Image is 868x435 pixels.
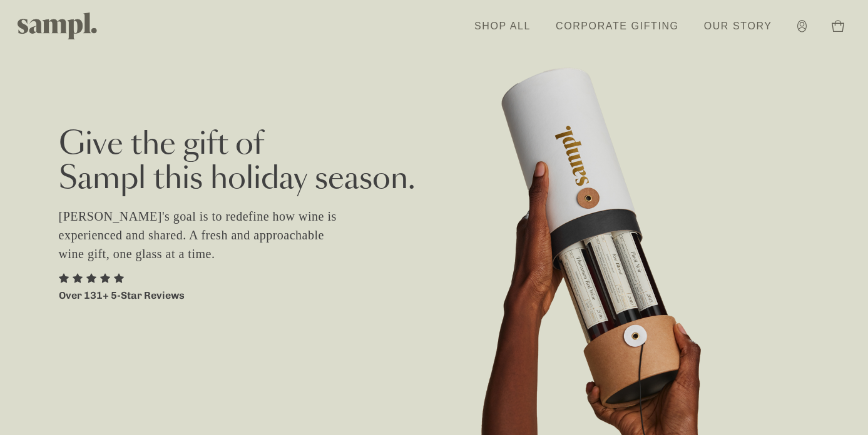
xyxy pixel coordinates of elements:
[59,207,353,263] p: [PERSON_NAME]'s goal is to redefine how wine is experienced and shared. A fresh and approachable ...
[549,12,685,40] a: Corporate Gifting
[18,12,98,39] img: Sampl logo
[468,12,537,40] a: Shop All
[698,12,779,40] a: Our Story
[59,128,810,197] h2: Give the gift of Sampl this holiday season.
[59,288,185,303] p: Over 131+ 5-Star Reviews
